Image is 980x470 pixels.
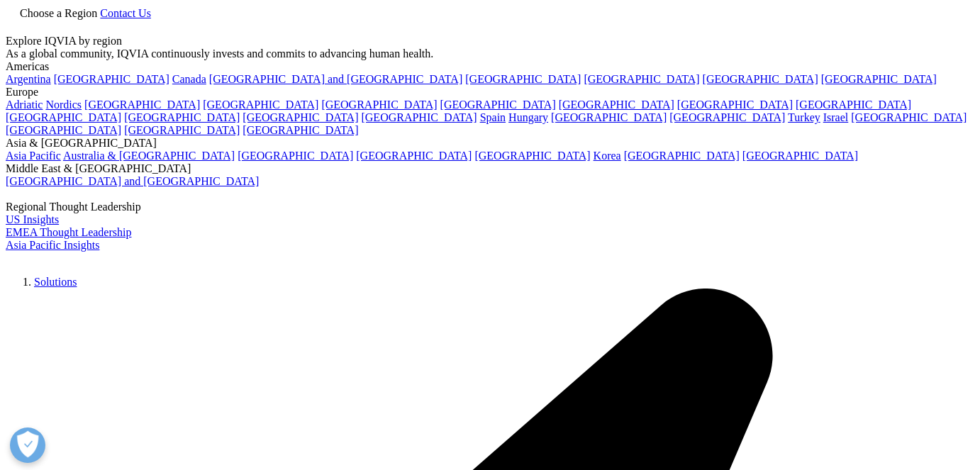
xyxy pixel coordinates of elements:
a: [GEOGRAPHIC_DATA] [851,111,967,123]
a: Hungary [508,111,548,123]
a: [GEOGRAPHIC_DATA] [361,111,477,123]
a: [GEOGRAPHIC_DATA] [465,73,581,85]
a: [GEOGRAPHIC_DATA] [203,99,318,111]
a: Turkey [788,111,820,123]
a: Australia & [GEOGRAPHIC_DATA] [63,150,235,162]
a: [GEOGRAPHIC_DATA] [703,73,818,85]
a: EMEA Thought Leadership [6,226,131,238]
a: Argentina [6,73,51,85]
span: Choose a Region [20,7,97,19]
a: [GEOGRAPHIC_DATA] [54,73,169,85]
a: [GEOGRAPHIC_DATA] [742,150,858,162]
a: [GEOGRAPHIC_DATA] [624,150,740,162]
a: [GEOGRAPHIC_DATA] [243,111,358,123]
a: Contact Us [100,7,151,19]
a: [GEOGRAPHIC_DATA] [559,99,674,111]
a: [GEOGRAPHIC_DATA] [584,73,699,85]
a: Nordics [45,99,82,111]
a: Korea [594,150,621,162]
a: [GEOGRAPHIC_DATA] [243,124,358,136]
a: [GEOGRAPHIC_DATA] [6,111,121,123]
a: [GEOGRAPHIC_DATA] [321,99,437,111]
div: Regional Thought Leadership [6,201,974,213]
a: Canada [172,73,206,85]
a: [GEOGRAPHIC_DATA] [124,111,240,123]
a: Spain [480,111,506,123]
a: [GEOGRAPHIC_DATA] and [GEOGRAPHIC_DATA] [6,175,259,187]
a: [GEOGRAPHIC_DATA] [821,73,937,85]
a: US Insights [6,213,59,225]
a: [GEOGRAPHIC_DATA] [6,124,121,136]
a: Adriatic [6,99,43,111]
a: [GEOGRAPHIC_DATA] [474,150,590,162]
a: Asia Pacific Insights [6,239,99,251]
a: [GEOGRAPHIC_DATA] [440,99,556,111]
div: Middle East & [GEOGRAPHIC_DATA] [6,162,974,175]
a: [GEOGRAPHIC_DATA] [796,99,911,111]
a: [GEOGRAPHIC_DATA] and [GEOGRAPHIC_DATA] [209,73,462,85]
a: [GEOGRAPHIC_DATA] [677,99,793,111]
a: [GEOGRAPHIC_DATA] [238,150,353,162]
div: Asia & [GEOGRAPHIC_DATA] [6,137,974,150]
button: Open Preferences [10,427,45,463]
a: [GEOGRAPHIC_DATA] [551,111,667,123]
div: Europe [6,86,974,99]
div: Americas [6,60,974,73]
a: [GEOGRAPHIC_DATA] [124,124,240,136]
a: [GEOGRAPHIC_DATA] [669,111,785,123]
a: Asia Pacific [6,150,61,162]
div: Explore IQVIA by region [6,35,974,47]
a: Israel [823,111,849,123]
a: [GEOGRAPHIC_DATA] [356,150,472,162]
a: Solutions [34,276,77,288]
div: As a global community, IQVIA continuously invests and commits to advancing human health. [6,47,974,60]
a: [GEOGRAPHIC_DATA] [84,99,200,111]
